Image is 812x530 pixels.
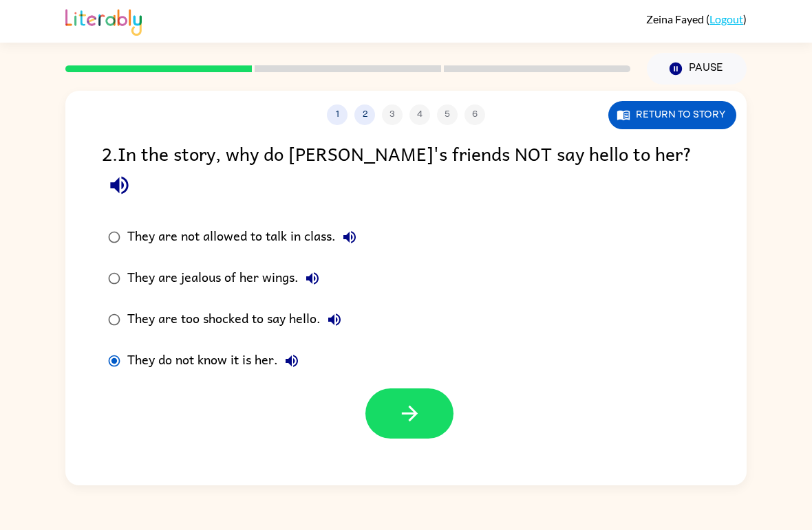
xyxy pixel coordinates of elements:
[646,12,747,25] div: ( )
[709,12,743,25] a: Logout
[327,104,348,125] button: 1
[127,306,348,333] div: They are too shocked to say hello.
[127,265,326,292] div: They are jealous of her wings.
[102,139,710,203] div: 2 . In the story, why do [PERSON_NAME]'s friends NOT say hello to her?
[336,223,363,251] button: They are not allowed to talk in class.
[608,101,736,129] button: Return to story
[647,53,747,85] button: Pause
[646,12,706,25] span: Zeina Fayed
[321,306,348,333] button: They are too shocked to say hello.
[299,265,326,292] button: They are jealous of her wings.
[278,347,306,375] button: They do not know it is her.
[65,5,142,36] img: Literably
[127,347,306,375] div: They do not know it is her.
[127,223,363,251] div: They are not allowed to talk in class.
[354,104,375,125] button: 2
